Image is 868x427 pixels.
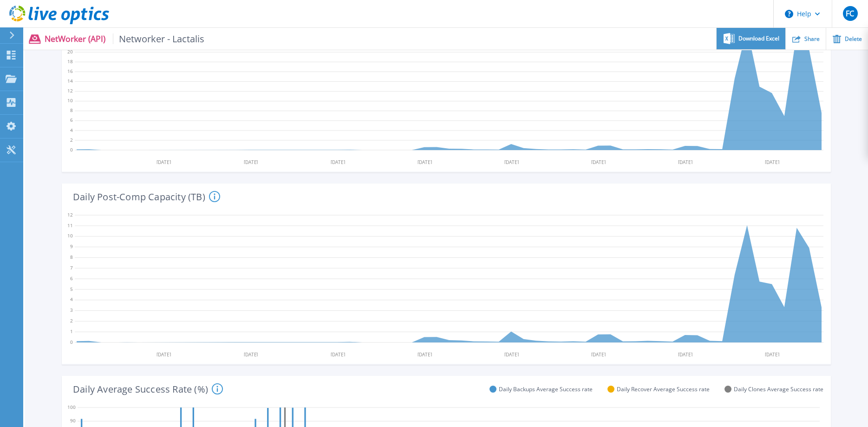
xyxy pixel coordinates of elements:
h4: Daily Average Success Rate (%) [73,383,223,394]
span: Daily Clones Average Success rate [734,386,823,393]
text: [DATE] [766,159,781,165]
text: [DATE] [505,351,519,358]
text: 4 [70,296,73,302]
text: [DATE] [679,351,693,358]
text: 20 [67,48,73,55]
text: 14 [67,78,73,84]
text: [DATE] [592,351,607,358]
text: 10 [67,97,73,104]
span: Share [804,36,820,42]
text: 4 [70,127,73,133]
text: [DATE] [244,351,258,358]
text: 8 [70,254,73,260]
text: 10 [67,232,73,239]
span: Networker - Lactalis [113,33,205,44]
text: 18 [67,58,73,65]
span: Daily Backups Average Success rate [499,386,593,393]
text: [DATE] [331,351,346,358]
text: [DATE] [331,159,346,165]
span: Daily Recover Average Success rate [617,386,710,393]
text: 6 [70,275,73,282]
text: 9 [70,243,73,250]
text: 12 [67,211,73,218]
text: [DATE] [418,351,432,358]
text: [DATE] [157,351,171,358]
text: [DATE] [766,351,781,358]
text: 12 [67,87,73,94]
text: 6 [70,117,73,123]
text: [DATE] [505,159,519,165]
span: FC [846,10,854,17]
text: 8 [70,107,73,113]
text: 100 [67,404,76,410]
text: [DATE] [244,159,258,165]
text: 7 [70,264,73,271]
p: NetWorker (API) [45,33,205,44]
text: 16 [67,68,73,74]
text: 1 [70,328,73,335]
h4: Daily Post-Comp Capacity (TB) [73,191,220,202]
text: 0 [70,339,73,345]
text: 5 [70,286,73,292]
text: [DATE] [418,159,432,165]
text: 3 [70,307,73,313]
text: 2 [70,317,73,324]
text: 2 [70,137,73,143]
text: [DATE] [157,159,171,165]
span: Download Excel [738,36,779,41]
text: 11 [67,222,73,229]
text: 0 [70,146,73,153]
text: [DATE] [592,159,607,165]
text: [DATE] [679,159,693,165]
span: Delete [845,36,862,42]
text: 90 [70,417,76,424]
